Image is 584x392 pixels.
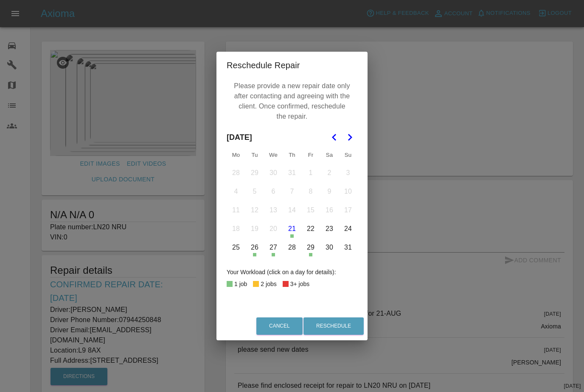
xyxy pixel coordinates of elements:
[283,201,301,219] button: Thursday, August 14th, 2025
[283,183,301,200] button: Thursday, August 7th, 2025
[227,183,245,200] button: Monday, August 4th, 2025
[339,201,357,219] button: Sunday, August 17th, 2025
[283,164,301,182] button: Thursday, July 31st, 2025
[303,317,364,335] button: Reschedule
[320,220,338,238] button: Saturday, August 23rd, 2025
[320,147,339,164] th: Saturday
[301,147,320,164] th: Friday
[320,164,338,182] button: Saturday, August 2nd, 2025
[339,183,357,200] button: Sunday, August 10th, 2025
[283,220,301,238] button: Today, Thursday, August 21st, 2025
[302,220,320,238] button: Friday, August 22nd, 2025
[302,183,320,200] button: Friday, August 8th, 2025
[339,220,357,238] button: Sunday, August 24th, 2025
[264,147,283,164] th: Wednesday
[264,220,282,238] button: Wednesday, August 20th, 2025
[290,279,310,289] div: 3+ jobs
[256,317,303,335] button: Cancel
[227,128,252,147] span: [DATE]
[302,239,320,256] button: Friday, August 29th, 2025
[327,130,342,145] button: Go to the Previous Month
[227,147,245,164] th: Monday
[320,183,338,200] button: Saturday, August 9th, 2025
[227,164,245,182] button: Monday, July 28th, 2025
[261,279,276,289] div: 2 jobs
[264,239,282,256] button: Wednesday, August 27th, 2025
[245,147,264,164] th: Tuesday
[227,267,357,277] div: Your Workload (click on a day for details):
[216,52,368,79] h2: Reschedule Repair
[320,201,338,219] button: Saturday, August 16th, 2025
[264,164,282,182] button: Wednesday, July 30th, 2025
[231,79,353,124] p: Please provide a new repair date only after contacting and agreeing with the client. Once confirm...
[264,183,282,200] button: Wednesday, August 6th, 2025
[339,239,357,256] button: Sunday, August 31st, 2025
[246,220,264,238] button: Tuesday, August 19th, 2025
[264,201,282,219] button: Wednesday, August 13th, 2025
[283,147,301,164] th: Thursday
[283,239,301,256] button: Thursday, August 28th, 2025
[246,164,264,182] button: Tuesday, July 29th, 2025
[227,147,357,257] table: August 2025
[339,164,357,182] button: Sunday, August 3rd, 2025
[234,279,247,289] div: 1 job
[246,183,264,200] button: Tuesday, August 5th, 2025
[246,239,264,256] button: Tuesday, August 26th, 2025
[227,220,245,238] button: Monday, August 18th, 2025
[227,201,245,219] button: Monday, August 11th, 2025
[339,147,357,164] th: Sunday
[342,130,357,145] button: Go to the Next Month
[227,239,245,256] button: Monday, August 25th, 2025
[302,164,320,182] button: Friday, August 1st, 2025
[302,201,320,219] button: Friday, August 15th, 2025
[246,201,264,219] button: Tuesday, August 12th, 2025
[320,239,338,256] button: Saturday, August 30th, 2025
